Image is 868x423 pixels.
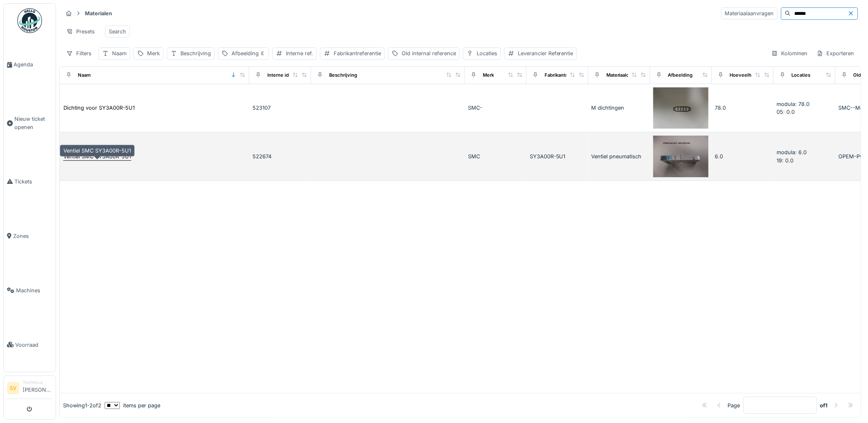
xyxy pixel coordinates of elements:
[715,153,770,160] div: 6.0
[728,402,740,409] div: Page
[63,47,95,59] div: Filters
[23,379,52,385] div: Technicus
[180,49,211,57] div: Beschrijving
[60,145,135,157] div: Ventiel SMC SY3A00R-5U1
[4,154,56,209] a: Tickets
[63,104,135,112] div: Dichting voor SY3A00R-5U1
[715,104,770,112] div: 78.0
[329,72,357,79] div: Beschrijving
[468,104,523,112] div: SMC-
[16,287,52,294] span: Machines
[267,72,312,79] div: Interne identificator
[4,92,56,154] a: Nieuw ticket openen
[13,232,52,240] span: Zones
[592,104,647,112] div: M dichtingen
[286,49,313,57] div: Interne ref.
[606,72,648,79] div: Materiaalcategorie
[653,87,709,129] img: Dichting voor SY3A00R-5U1
[63,402,101,409] div: Showing 1 - 2 of 2
[813,47,858,59] div: Exporteren
[105,402,160,409] div: items per page
[109,28,126,35] div: Search
[777,109,795,115] span: 05: 0.0
[768,47,812,59] div: Kolommen
[545,72,587,79] div: Fabrikantreferentie
[4,209,56,263] a: Zones
[792,72,811,79] div: Locaties
[112,49,126,57] div: Naam
[820,402,828,409] strong: of 1
[232,49,265,57] div: Afbeelding
[477,49,497,57] div: Locaties
[653,136,709,177] img: Ventiel SMC SY3A00R-5U1
[468,153,523,160] div: SMC
[777,149,807,155] span: modula: 6.0
[4,317,56,372] a: Voorraad
[668,72,693,79] div: Afbeelding
[777,101,810,107] span: modula: 78.0
[23,379,52,397] li: [PERSON_NAME]
[721,7,778,19] div: Materiaalaanvragen
[4,263,56,317] a: Machines
[777,157,794,164] span: 19: 0.0
[7,382,19,395] li: SV
[592,153,647,160] div: Ventiel pneumatisch
[530,153,585,160] div: SY3A00R-5U1
[82,9,115,17] strong: Materialen
[14,115,52,131] span: Nieuw ticket openen
[15,341,52,349] span: Voorraad
[334,49,381,57] div: Fabrikantreferentie
[78,72,91,79] div: Naam
[730,72,759,79] div: Hoeveelheid
[14,61,52,68] span: Agenda
[483,72,494,79] div: Merk
[7,379,52,399] a: SV Technicus[PERSON_NAME]
[402,49,456,57] div: Old internal reference
[518,49,573,57] div: Leverancier Referentie
[14,178,52,186] span: Tickets
[63,26,98,38] div: Presets
[4,38,56,92] a: Agenda
[253,104,308,112] div: 523107
[253,153,308,160] div: 522674
[147,49,160,57] div: Merk
[17,8,42,33] img: Badge_color-CXgf-gQk.svg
